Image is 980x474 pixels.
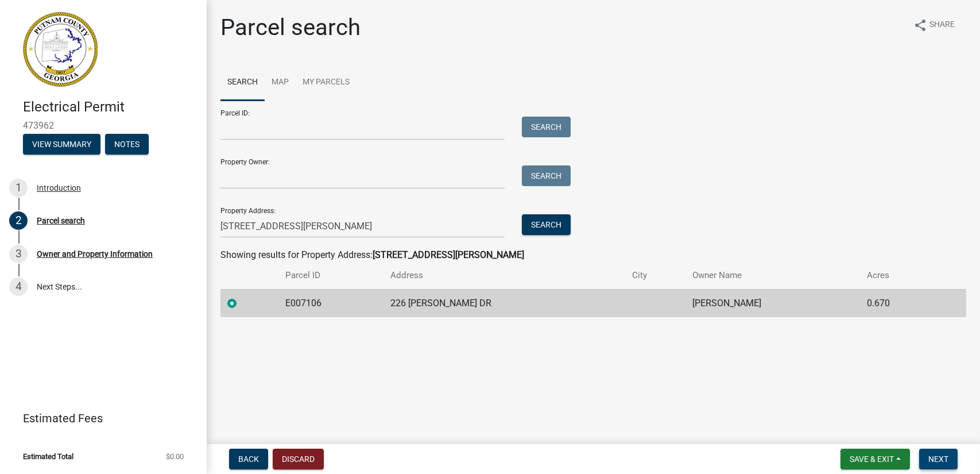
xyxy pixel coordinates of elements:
[929,18,955,32] span: Share
[37,250,153,258] div: Owner and Property Information
[919,449,958,469] button: Next
[105,134,149,155] button: Notes
[522,117,571,137] button: Search
[37,217,85,225] div: Parcel search
[220,248,966,262] div: Showing results for Property Address:
[23,120,184,131] span: 473962
[9,245,28,263] div: 3
[238,454,259,464] span: Back
[860,262,938,289] th: Acres
[840,449,910,469] button: Save & Exit
[220,14,361,41] h1: Parcel search
[9,179,28,197] div: 1
[23,12,98,87] img: Putnam County, Georgia
[384,289,625,317] td: 226 [PERSON_NAME] DR
[296,64,357,101] a: My Parcels
[850,454,894,464] span: Save & Exit
[37,184,81,192] div: Introduction
[625,262,685,289] th: City
[229,449,268,469] button: Back
[686,289,860,317] td: [PERSON_NAME]
[105,140,149,149] wm-modal-confirm: Notes
[522,165,571,186] button: Search
[220,64,265,101] a: Search
[265,64,296,101] a: Map
[928,454,948,464] span: Next
[273,449,324,469] button: Discard
[686,262,860,289] th: Owner Name
[23,453,73,460] span: Estimated Total
[522,214,571,235] button: Search
[278,262,384,289] th: Parcel ID
[860,289,938,317] td: 0.670
[9,211,28,230] div: 2
[384,262,625,289] th: Address
[278,289,384,317] td: E007106
[23,99,197,115] h4: Electrical Permit
[9,278,28,296] div: 4
[23,134,100,155] button: View Summary
[904,14,964,36] button: shareShare
[166,453,184,460] span: $0.00
[373,249,524,260] strong: [STREET_ADDRESS][PERSON_NAME]
[23,140,100,149] wm-modal-confirm: Summary
[9,407,188,430] a: Estimated Fees
[913,18,927,32] i: share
